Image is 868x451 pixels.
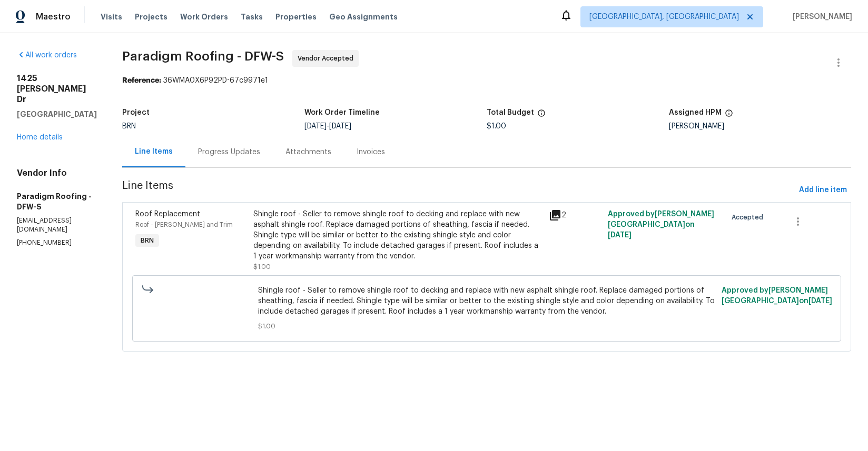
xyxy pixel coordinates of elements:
[285,147,331,157] div: Attachments
[799,184,847,197] span: Add line item
[795,181,851,200] button: Add line item
[788,12,852,22] span: [PERSON_NAME]
[487,109,534,116] h5: Total Budget
[135,146,173,157] div: Line Items
[669,123,851,130] div: [PERSON_NAME]
[589,12,739,22] span: [GEOGRAPHIC_DATA], [GEOGRAPHIC_DATA]
[17,109,97,119] h5: [GEOGRAPHIC_DATA]
[608,232,632,239] span: [DATE]
[329,12,398,22] span: Geo Assignments
[17,73,97,105] h2: 1425 [PERSON_NAME] Dr
[329,123,351,130] span: [DATE]
[669,109,722,116] h5: Assigned HPM
[122,75,851,86] div: 36WMA0X6P92PD-67c9971e1
[258,285,715,317] span: Shingle roof - Seller to remove shingle roof to decking and replace with new asphalt shingle roof...
[17,191,97,212] h5: Paradigm Roofing - DFW-S
[304,123,351,130] span: -
[17,134,63,141] a: Home details
[549,209,601,222] div: 2
[304,123,327,130] span: [DATE]
[258,321,715,332] span: $1.00
[135,211,200,218] span: Roof Replacement
[122,77,161,84] b: Reference:
[298,53,358,64] span: Vendor Accepted
[17,238,97,247] p: [PHONE_NUMBER]
[17,168,97,178] h4: Vendor Info
[357,147,385,157] div: Invoices
[725,109,733,123] span: The hpm assigned to this work order.
[135,12,167,22] span: Projects
[722,287,832,305] span: Approved by [PERSON_NAME][GEOGRAPHIC_DATA] on
[304,109,380,116] h5: Work Order Timeline
[241,13,263,21] span: Tasks
[122,50,284,63] span: Paradigm Roofing - DFW-S
[253,209,542,262] div: Shingle roof - Seller to remove shingle roof to decking and replace with new asphalt shingle roof...
[17,52,77,59] a: All work orders
[122,123,136,130] span: BRN
[36,12,71,22] span: Maestro
[17,216,97,234] p: [EMAIL_ADDRESS][DOMAIN_NAME]
[136,235,158,246] span: BRN
[253,264,271,270] span: $1.00
[135,222,233,228] span: Roof - [PERSON_NAME] and Trim
[608,211,714,239] span: Approved by [PERSON_NAME][GEOGRAPHIC_DATA] on
[101,12,122,22] span: Visits
[487,123,506,130] span: $1.00
[180,12,228,22] span: Work Orders
[122,181,795,200] span: Line Items
[198,147,260,157] div: Progress Updates
[122,109,150,116] h5: Project
[732,212,767,223] span: Accepted
[537,109,546,123] span: The total cost of line items that have been proposed by Opendoor. This sum includes line items th...
[808,297,832,305] span: [DATE]
[275,12,317,22] span: Properties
